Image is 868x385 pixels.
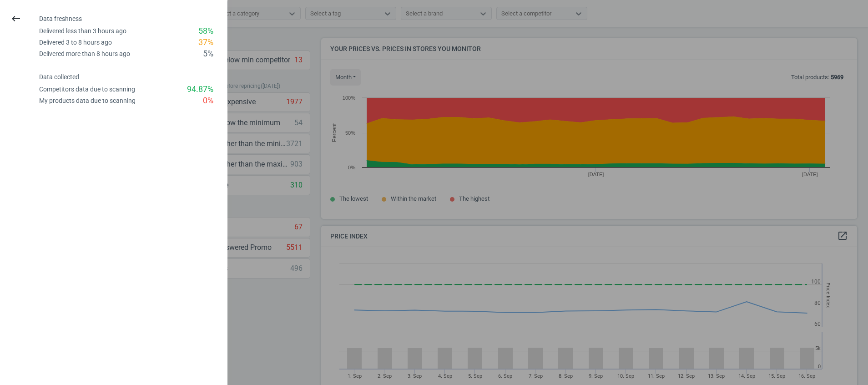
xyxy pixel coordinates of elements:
[203,95,213,106] div: 0 %
[203,48,213,60] div: 5 %
[5,8,26,30] button: keyboard_backspace
[830,354,852,376] iframe: Intercom live chat
[187,84,213,95] div: 94.87 %
[10,13,21,24] i: keyboard_backspace
[39,73,227,81] h4: Data collected
[198,25,213,37] div: 58 %
[39,38,112,47] div: Delivered 3 to 8 hours ago
[39,27,126,35] div: Delivered less than 3 hours ago
[39,96,136,105] div: My products data due to scanning
[39,50,130,58] div: Delivered more than 8 hours ago
[198,37,213,48] div: 37 %
[39,85,135,94] div: Competitors data due to scanning
[39,15,227,23] h4: Data freshness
